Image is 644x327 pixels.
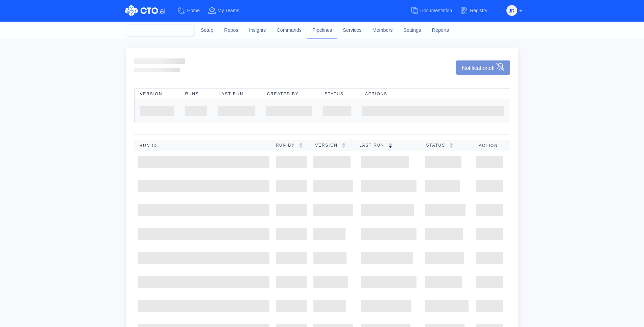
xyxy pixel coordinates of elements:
th: Status [319,89,360,99]
a: Insights [244,21,271,40]
a: Reports [426,21,454,40]
th: Version [134,89,180,99]
span: Home [187,8,200,13]
span: My Teams [218,8,239,13]
th: Last Run [213,89,262,99]
img: sorting-empty.svg [449,143,453,148]
button: JR [506,5,517,16]
a: Home [177,4,208,17]
span: Last Run [359,143,388,148]
span: Registry [470,8,487,13]
a: Services [337,21,367,40]
a: Documentation [410,4,460,17]
span: Documentation [420,8,452,13]
th: Run ID [134,140,270,151]
button: Notificationoff [456,60,510,75]
th: Action [473,140,510,151]
a: Settings [398,21,426,40]
a: Registry [460,4,495,17]
span: JR [509,5,515,16]
img: sorting-down.svg [388,143,392,148]
img: sorting-empty.svg [342,143,346,148]
span: Status [426,143,449,148]
span: Run By [276,143,299,148]
a: Pipelines [307,21,337,39]
a: Setup [195,21,219,40]
img: CTO.ai Logo [125,5,165,16]
a: Repos [219,21,244,40]
a: Commands [271,21,307,40]
a: Members [367,21,398,40]
img: sorting-empty.svg [299,143,303,148]
th: Created By [262,89,319,99]
th: Actions [360,89,510,99]
th: Runs [180,89,213,99]
span: Version [315,143,342,148]
a: My Teams [208,4,247,17]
